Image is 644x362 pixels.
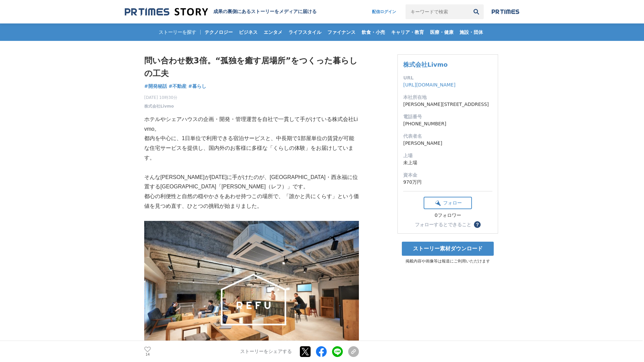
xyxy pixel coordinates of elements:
a: ビジネス [236,23,260,41]
p: ホテルやシェアハウスの企画・開発・管理運営を自社で一貫して手がけている株式会社Livmo。 [144,115,359,134]
a: 施設・団体 [457,23,486,41]
span: ライフスタイル [286,29,324,35]
span: テクノロジー [202,29,235,35]
span: キャリア・教育 [388,29,427,35]
button: フォロー [424,197,472,209]
div: 0フォロワー [424,213,472,219]
p: 掲載内容や画像等は報道にご利用いただけます [397,258,498,264]
span: #暮らし [188,83,206,89]
dt: 資本金 [403,172,492,179]
button: 検索 [469,4,484,19]
img: 成果の裏側にあるストーリーをメディアに届ける [125,7,208,16]
a: 株式会社Livmo [403,61,448,68]
input: キーワードで検索 [406,4,469,19]
span: 飲食・小売 [359,29,388,35]
a: エンタメ [261,23,285,41]
span: ビジネス [236,29,260,35]
span: #開発秘話 [144,83,167,89]
a: 成果の裏側にあるストーリーをメディアに届ける 成果の裏側にあるストーリーをメディアに届ける [125,7,317,16]
span: #不動産 [169,83,187,89]
dd: [PERSON_NAME] [403,140,492,147]
a: キャリア・教育 [388,23,427,41]
a: 飲食・小売 [359,23,388,41]
dt: 電話番号 [403,113,492,120]
a: #不動産 [169,83,187,90]
dt: 代表者名 [403,133,492,140]
p: そんな[PERSON_NAME]が[DATE]に手がけたのが、[GEOGRAPHIC_DATA]・西永福に位置する[GEOGRAPHIC_DATA]「[PERSON_NAME]（レフ）」です。 [144,173,359,192]
dt: 上場 [403,152,492,159]
a: ストーリー素材ダウンロード [402,242,494,256]
span: 医療・健康 [427,29,456,35]
a: テクノロジー [202,23,235,41]
dd: [PHONE_NUMBER] [403,120,492,127]
button: ？ [474,221,481,228]
dd: 未上場 [403,159,492,166]
a: ファイナンス [325,23,358,41]
span: 施設・団体 [457,29,486,35]
a: [URL][DOMAIN_NAME] [403,82,455,87]
a: 医療・健康 [427,23,456,41]
dd: 970万円 [403,179,492,186]
span: エンタメ [261,29,285,35]
p: 都心の利便性と自然の穏やかさをあわせ持つこの場所で、「誰かと共にくらす」という価値を見つめ直す、ひとつの挑戦が始まりました。 [144,192,359,211]
h1: 問い合わせ数3倍。“孤独を癒す居場所”をつくった暮らしの工夫 [144,54,359,80]
a: 株式会社Livmo [144,103,174,109]
div: フォローするとできること [415,222,471,227]
img: prtimes [492,9,519,14]
dt: URL [403,74,492,81]
a: 配信ログイン [365,4,403,19]
p: 14 [144,353,151,356]
dd: [PERSON_NAME][STREET_ADDRESS] [403,101,492,108]
span: ファイナンス [325,29,358,35]
dt: 本社所在地 [403,94,492,101]
span: ？ [475,222,480,227]
img: thumbnail_eaed5980-8ed3-11f0-a98f-b321817949aa.png [144,221,359,362]
p: 都内を中心に、1日単位で利用できる宿泊サービスと、中長期で1部屋単位の賃貸が可能な住宅サービスを提供し、国内外のお客様に多様な「くらしの体験」をお届けしています。 [144,134,359,163]
a: #開発秘話 [144,83,167,90]
p: ストーリーをシェアする [240,349,292,355]
span: [DATE] 10時30分 [144,95,177,101]
a: #暮らし [188,83,206,90]
h2: 成果の裏側にあるストーリーをメディアに届ける [213,9,317,15]
a: ライフスタイル [286,23,324,41]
